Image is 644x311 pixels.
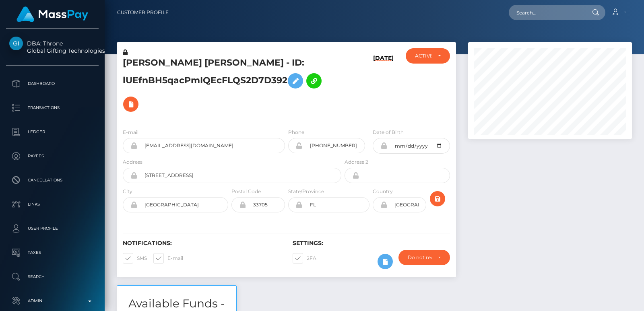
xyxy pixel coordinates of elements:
a: User Profile [6,218,99,239]
a: Payees [6,146,99,166]
p: Search [9,271,95,283]
h5: [PERSON_NAME] [PERSON_NAME] - ID: lUEfnBH5qacPmIQEcFLQS2D7D392 [123,57,337,116]
a: Ledger [6,122,99,142]
span: DBA: Throne Global Gifting Technologies Inc [6,40,99,54]
a: Taxes [6,243,99,263]
a: Dashboard [6,74,99,94]
h6: Notifications: [123,240,281,247]
input: Search... [509,5,584,20]
label: E-mail [123,129,138,136]
a: Customer Profile [117,4,169,21]
img: MassPay Logo [17,6,88,22]
button: ACTIVE [406,48,450,64]
p: Dashboard [9,78,95,90]
h6: [DATE] [373,55,394,119]
p: Links [9,198,95,210]
label: 2FA [293,253,316,264]
label: SMS [123,253,147,264]
a: Cancellations [6,170,99,190]
p: Transactions [9,102,95,114]
label: Phone [288,129,304,136]
a: Links [6,194,99,214]
label: Address 2 [345,159,368,166]
div: Do not require [408,254,431,261]
h6: Settings: [293,240,450,247]
p: Payees [9,150,95,162]
label: State/Province [288,188,324,195]
label: Country [373,188,393,195]
p: User Profile [9,222,95,235]
a: Search [6,267,99,287]
p: Taxes [9,247,95,259]
p: Cancellations [9,174,95,186]
label: Address [123,159,142,166]
div: ACTIVE [415,53,432,59]
label: E-mail [153,253,183,264]
label: Postal Code [231,188,261,195]
label: Date of Birth [373,129,404,136]
button: Do not require [398,250,450,265]
a: Transactions [6,98,99,118]
label: City [123,188,132,195]
a: Admin [6,291,99,311]
p: Admin [9,295,95,307]
img: Global Gifting Technologies Inc [9,37,23,50]
p: Ledger [9,126,95,138]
